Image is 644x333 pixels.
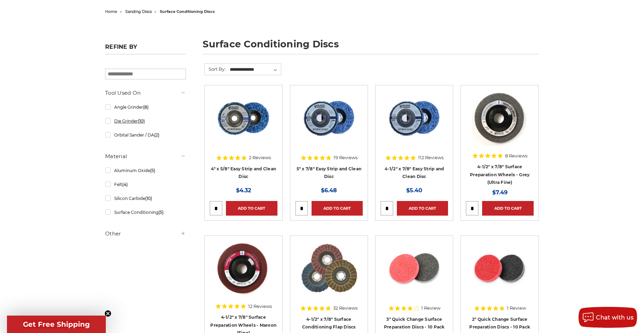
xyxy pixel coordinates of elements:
[380,90,448,158] a: 4-1/2" x 7/8" Easy Strip and Clean Disc
[492,189,508,196] span: $7.49
[203,39,539,54] h1: surface conditioning discs
[105,101,186,113] a: Angle Grinder
[105,230,186,238] h5: Other
[300,241,358,296] img: Scotch brite flap discs
[397,201,448,216] a: Add to Cart
[386,241,442,296] img: 3 inch surface preparation discs
[472,90,528,146] img: Gray Surface Prep Disc
[160,9,215,14] span: surface conditioning discs
[7,316,106,333] div: Get Free ShippingClose teaser
[470,164,529,185] a: 4-1/2" x 7/8" Surface Preparation Wheels - Grey (Ultra Fine)
[105,164,186,177] a: Aluminum Oxide
[248,304,272,309] span: 12 Reviews
[105,9,117,14] a: home
[385,166,444,179] a: 4-1/2" x 7/8" Easy Strip and Clean Disc
[210,90,277,158] a: 4" x 5/8" easy strip and clean discs
[333,306,358,310] span: 32 Reviews
[104,310,111,317] button: Close teaser
[210,241,277,308] a: Maroon Surface Prep Disc
[105,115,186,127] a: Die Grinder
[295,241,363,308] a: Scotch brite flap discs
[384,90,444,146] img: 4-1/2" x 7/8" Easy Strip and Clean Disc
[596,314,634,321] span: Chat with us
[312,201,363,216] a: Add to Cart
[150,168,155,173] span: (5)
[105,152,186,161] h5: Material
[138,118,145,124] span: (10)
[125,9,152,14] a: sanding discs
[469,317,530,330] a: 2" Quick Change Surface Preparation Discs - 10 Pack
[384,317,445,330] a: 3" Quick Change Surface Preparation Discs - 10 Pack
[229,64,281,75] select: Sort By:
[226,201,277,216] a: Add to Cart
[105,206,186,218] a: Surface Conditioning
[321,187,337,194] span: $6.48
[145,196,152,201] span: (10)
[301,90,357,146] img: blue clean and strip disc
[211,166,276,179] a: 4" x 5/8" Easy Strip and Clean Disc
[236,187,251,194] span: $4.32
[297,166,362,179] a: 5" x 7/8" Easy Strip and Clean Disc
[507,306,526,310] span: 1 Review
[295,90,363,158] a: blue clean and strip disc
[302,317,356,330] a: 4-1/2" x 7/8" Surface Conditioning Flap Discs
[482,201,533,216] a: Add to Cart
[466,90,533,158] a: Gray Surface Prep Disc
[406,187,422,194] span: $5.40
[466,241,533,308] a: 2 inch surface preparation discs
[472,241,528,296] img: 2 inch surface preparation discs
[23,320,90,328] span: Get Free Shipping
[105,89,186,97] h5: Tool Used On
[333,155,358,160] span: 19 Reviews
[105,44,186,54] h5: Refine by
[154,132,159,138] span: (2)
[122,182,128,187] span: (4)
[418,155,443,160] span: 112 Reviews
[215,90,271,146] img: 4" x 5/8" easy strip and clean discs
[105,192,186,204] a: Silicon Carbide
[380,241,448,308] a: 3 inch surface preparation discs
[249,155,271,160] span: 2 Reviews
[205,64,226,74] label: Sort By:
[215,241,271,296] img: Maroon Surface Prep Disc
[505,154,527,158] span: 8 Reviews
[105,129,186,141] a: Orbital Sander / DA
[143,104,149,110] span: (8)
[105,178,186,191] a: Felt
[579,307,637,328] button: Chat with us
[158,210,164,215] span: (5)
[421,306,440,310] span: 1 Review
